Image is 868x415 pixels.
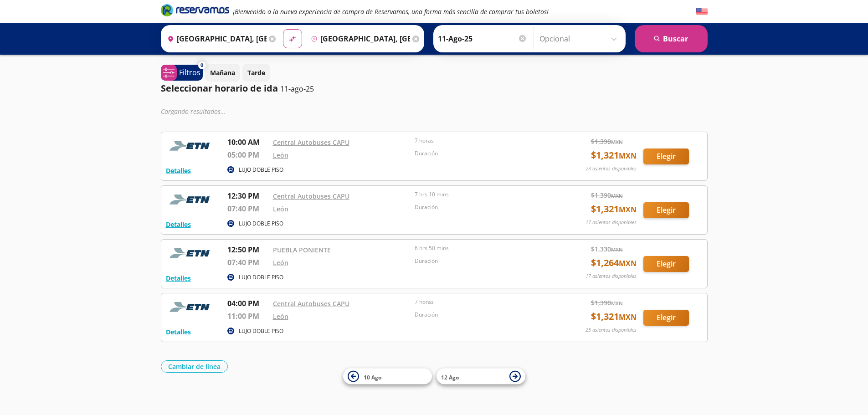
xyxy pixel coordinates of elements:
img: RESERVAMOS [166,244,216,262]
p: 17 asientos disponibles [586,219,637,226]
small: MXN [611,138,623,145]
a: Central Autobuses CAPU [273,299,349,308]
span: $ 1,321 [591,149,637,162]
p: 23 asientos disponibles [586,165,637,173]
button: Detalles [166,220,191,229]
input: Buscar Destino [307,27,410,50]
p: 11-ago-25 [280,83,314,94]
p: 7 horas [415,137,552,145]
a: Brand Logo [161,3,229,20]
a: León [273,205,288,213]
p: 7 horas [415,298,552,306]
span: $ 1,321 [591,202,637,216]
p: 07:40 PM [227,203,268,214]
p: 6 hrs 50 mins [415,244,552,252]
i: Brand Logo [161,3,229,17]
button: 10 Ago [343,369,432,384]
a: León [273,312,288,321]
input: Elegir Fecha [438,27,527,50]
p: 17 asientos disponibles [586,272,637,280]
button: Elegir [643,256,689,272]
small: MXN [619,205,637,215]
p: 11:00 PM [227,311,268,322]
span: 10 Ago [364,373,381,381]
button: Detalles [166,166,191,175]
img: RESERVAMOS [166,190,216,209]
input: Opcional [539,27,621,50]
small: MXN [619,151,637,161]
p: Duración [415,257,552,265]
img: RESERVAMOS [166,298,216,316]
small: MXN [619,258,637,268]
p: Tarde [247,68,265,77]
small: MXN [619,312,637,322]
p: Duración [415,311,552,319]
p: 05:00 PM [227,149,268,160]
p: LUJO DOBLE PISO [239,273,283,282]
span: $ 1,264 [591,256,637,270]
span: $ 1,330 [591,244,623,254]
p: Mañana [210,68,235,77]
p: LUJO DOBLE PISO [239,220,283,228]
span: $ 1,321 [591,310,637,323]
p: Seleccionar horario de ida [161,82,278,95]
button: English [696,6,708,17]
p: Filtros [179,67,200,78]
a: León [273,151,288,159]
em: Cargando resultados ... [161,107,226,116]
small: MXN [611,192,623,199]
button: Elegir [643,310,689,326]
em: ¡Bienvenido a la nueva experiencia de compra de Reservamos, una forma más sencilla de comprar tus... [233,7,549,16]
span: $ 1,390 [591,298,623,307]
button: Mañana [205,64,240,82]
span: 0 [200,61,203,69]
span: 12 Ago [441,373,459,381]
a: PUEBLA PONIENTE [273,246,331,254]
span: $ 1,390 [591,190,623,200]
p: Duración [415,149,552,158]
p: 12:50 PM [227,244,268,255]
button: Cambiar de línea [161,360,228,373]
a: León [273,258,288,267]
button: Detalles [166,327,191,337]
button: Detalles [166,273,191,283]
button: Elegir [643,202,689,218]
button: 12 Ago [437,369,525,384]
p: 10:00 AM [227,137,268,148]
img: RESERVAMOS [166,137,216,155]
p: 07:40 PM [227,257,268,268]
button: Buscar [635,25,708,52]
a: Central Autobuses CAPU [273,138,349,147]
p: 25 asientos disponibles [586,326,637,334]
span: $ 1,390 [591,137,623,146]
button: 0Filtros [161,65,203,81]
small: MXN [611,246,623,253]
p: 04:00 PM [227,298,268,309]
a: Central Autobuses CAPU [273,192,349,200]
p: 12:30 PM [227,190,268,201]
p: LUJO DOBLE PISO [239,166,283,174]
p: LUJO DOBLE PISO [239,327,283,335]
p: 7 hrs 10 mins [415,190,552,199]
button: Tarde [242,64,270,82]
button: Elegir [643,149,689,164]
input: Buscar Origen [164,27,267,50]
small: MXN [611,300,623,307]
p: Duración [415,203,552,211]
